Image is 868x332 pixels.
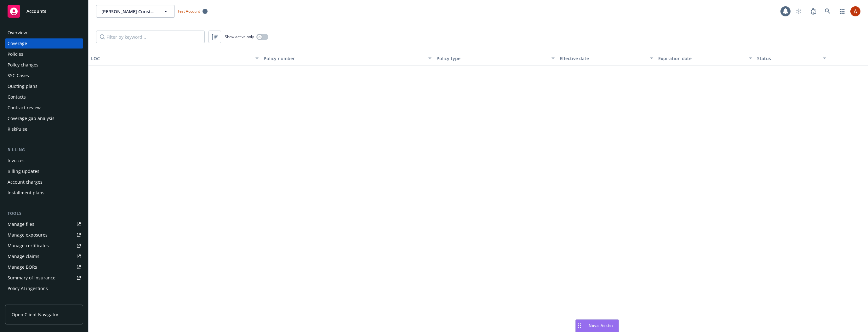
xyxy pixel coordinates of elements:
[792,5,805,18] a: Start snowing
[8,188,44,198] div: Installment plans
[5,38,83,49] a: Coverage
[264,55,424,62] div: Policy number
[5,273,83,283] a: Summary of insurance
[8,177,43,187] div: Account charges
[8,113,54,123] div: Coverage gap analysis
[8,49,23,59] div: Policies
[434,51,557,66] button: Policy type
[8,230,48,240] div: Manage exposures
[8,60,38,70] div: Policy changes
[5,166,83,176] a: Billing updates
[5,177,83,187] a: Account charges
[5,71,83,81] a: SSC Cases
[261,51,434,66] button: Policy number
[557,51,656,66] button: Effective date
[5,188,83,198] a: Installment plans
[8,92,26,102] div: Contacts
[5,124,83,134] a: RiskPulse
[836,5,848,18] a: Switch app
[8,28,27,38] div: Overview
[26,9,46,14] span: Accounts
[8,166,39,176] div: Billing updates
[12,311,59,318] span: Open Client Navigator
[656,51,754,66] button: Expiration date
[5,262,83,272] a: Manage BORs
[589,323,614,328] span: Nova Assist
[5,103,83,113] a: Contract review
[807,5,819,18] a: Report a Bug
[175,8,210,14] span: Test Account
[8,241,49,251] div: Manage certificates
[5,49,83,59] a: Policies
[5,113,83,123] a: Coverage gap analysis
[437,55,548,62] div: Policy type
[89,51,261,66] button: LOC
[8,262,37,272] div: Manage BORs
[8,251,39,261] div: Manage claims
[5,283,83,294] a: Policy AI ingestions
[757,55,819,62] div: Status
[5,81,83,91] a: Quoting plans
[8,103,41,113] div: Contract review
[560,55,646,62] div: Effective date
[96,5,175,18] button: [PERSON_NAME] Construction
[575,319,619,332] button: Nova Assist
[5,219,83,229] a: Manage files
[8,71,29,81] div: SSC Cases
[8,219,34,229] div: Manage files
[5,251,83,261] a: Manage claims
[8,273,55,283] div: Summary of insurance
[850,6,860,16] img: photo
[5,156,83,166] a: Invoices
[5,92,83,102] a: Contacts
[5,28,83,38] a: Overview
[5,3,83,20] a: Accounts
[5,210,83,217] div: Tools
[8,124,27,134] div: RiskPulse
[8,38,27,49] div: Coverage
[5,147,83,153] div: Billing
[8,156,25,166] div: Invoices
[101,8,156,15] span: [PERSON_NAME] Construction
[5,230,83,240] a: Manage exposures
[658,55,745,62] div: Expiration date
[5,60,83,70] a: Policy changes
[755,51,829,66] button: Status
[576,320,584,332] div: Drag to move
[8,81,37,91] div: Quoting plans
[5,241,83,251] a: Manage certificates
[91,55,252,62] div: LOC
[225,34,254,39] span: Show active only
[96,31,205,43] input: Filter by keyword...
[8,283,48,294] div: Policy AI ingestions
[821,5,834,18] a: Search
[177,9,200,14] span: Test Account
